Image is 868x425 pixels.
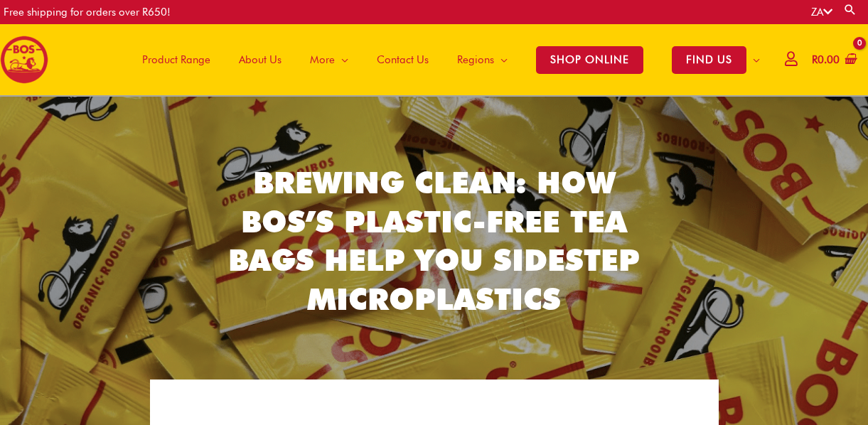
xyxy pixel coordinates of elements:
nav: Site Navigation [117,24,774,95]
a: More [296,24,363,95]
span: Contact Us [377,38,429,81]
span: Product Range [142,38,210,81]
a: Contact Us [363,24,443,95]
a: SHOP ONLINE [522,24,658,95]
a: ZA [811,6,832,18]
bdi: 0.00 [812,53,840,66]
span: SHOP ONLINE [536,46,643,74]
a: View Shopping Cart, empty [809,44,857,76]
span: FIND US [672,46,746,74]
span: Regions [457,38,494,81]
a: Product Range [128,24,225,95]
h2: Brewing Clean: How BOS’s plastic-free tea bags help you sidestep microplastics [228,163,641,318]
a: About Us [225,24,296,95]
span: More [310,38,335,81]
span: R [812,53,818,66]
span: About Us [239,38,282,81]
a: Search button [843,3,857,16]
a: Regions [443,24,522,95]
